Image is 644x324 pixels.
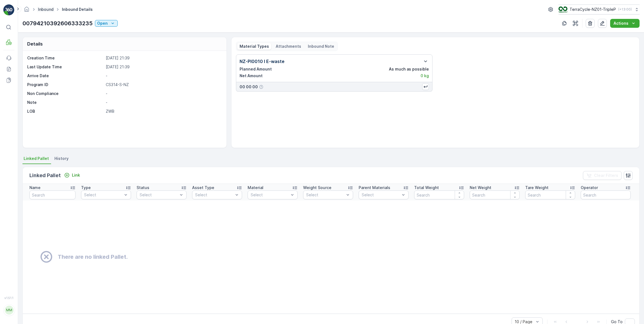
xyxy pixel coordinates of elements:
[618,7,632,12] p: ( +13:00 )
[240,44,269,49] p: Material Types
[276,44,301,49] p: Attachments
[259,85,263,89] div: Help Tooltip Icon
[137,185,149,190] p: Status
[414,185,439,190] p: Total Weight
[97,21,108,26] p: Open
[240,73,263,79] p: Net Amount
[106,55,220,61] p: [DATE] 21:39
[470,190,520,199] input: Search
[106,91,220,96] p: -
[308,44,334,49] p: Inbound Note
[61,7,94,12] span: Inbound Details
[27,82,104,87] p: Program ID
[610,19,640,28] button: Actions
[525,190,575,199] input: Search
[195,192,233,198] p: Select
[559,4,640,14] button: TerraCycle-NZ01-TripleP(+13:00)
[570,7,616,12] p: TerraCycle-NZ01-TripleP
[240,84,258,90] p: 00 00 00
[106,73,220,79] p: -
[22,19,93,27] p: 00794210392606333235
[5,306,14,315] div: MM
[306,192,344,198] p: Select
[106,100,220,105] p: -
[29,185,41,190] p: Name
[248,185,263,190] p: Material
[38,7,54,12] a: Inbound
[27,109,104,114] p: LOB
[81,185,91,190] p: Type
[54,156,69,161] span: History
[421,73,429,79] p: 0 kg
[29,172,61,179] p: Linked Pallet
[29,190,76,199] input: Search
[594,173,618,178] p: Clear Filters
[24,156,49,161] span: Linked Pallet
[414,190,464,199] input: Search
[27,64,104,70] p: Last Update Time
[470,185,491,190] p: Net Weight
[3,4,14,16] img: logo
[362,192,400,198] p: Select
[27,100,104,105] p: Note
[192,185,214,190] p: Asset Type
[359,185,390,190] p: Parent Materials
[106,64,220,70] p: [DATE] 21:39
[95,20,118,27] button: Open
[140,192,178,198] p: Select
[240,66,272,72] p: Planned Amount
[525,185,549,190] p: Tare Weight
[106,82,220,87] p: CS314-S-NZ
[62,172,82,179] button: Link
[559,6,567,12] img: TC_7kpGtVS.png
[303,185,331,190] p: Weight Source
[27,55,104,61] p: Creation Time
[3,301,14,320] button: MM
[583,171,622,180] button: Clear Filters
[27,91,104,96] p: Non Compliance
[389,66,429,72] p: As much as possible
[3,296,14,300] span: v 1.51.1
[581,190,631,199] input: Search
[84,192,122,198] p: Select
[106,109,220,114] p: ZWB
[581,185,598,190] p: Operator
[613,21,628,26] p: Actions
[27,41,43,47] p: Details
[27,73,104,79] p: Arrive Date
[24,8,30,13] a: Homepage
[240,58,285,65] p: NZ-PI0010 I E-waste
[58,253,128,261] h2: There are no linked Pallet.
[251,192,289,198] p: Select
[72,172,80,178] p: Link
